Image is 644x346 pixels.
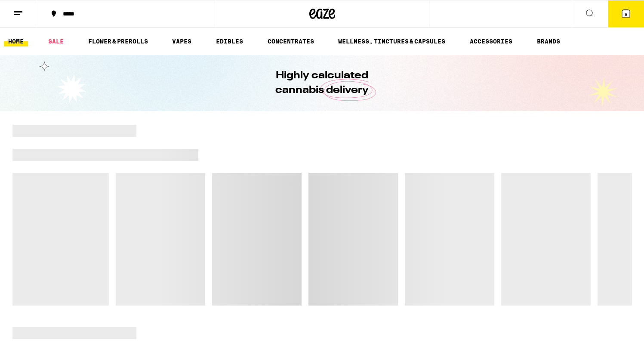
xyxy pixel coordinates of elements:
[625,12,627,17] span: 8
[465,36,517,46] a: ACCESSORIES
[84,36,152,46] a: FLOWER & PREROLLS
[334,36,450,46] a: WELLNESS, TINCTURES & CAPSULES
[608,0,644,27] button: 8
[533,36,564,46] button: BRANDS
[168,36,196,46] a: VAPES
[212,36,247,46] a: EDIBLES
[44,36,68,46] a: SALE
[4,36,28,46] a: HOME
[251,68,393,98] h1: Highly calculated cannabis delivery
[263,36,318,46] a: CONCENTRATES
